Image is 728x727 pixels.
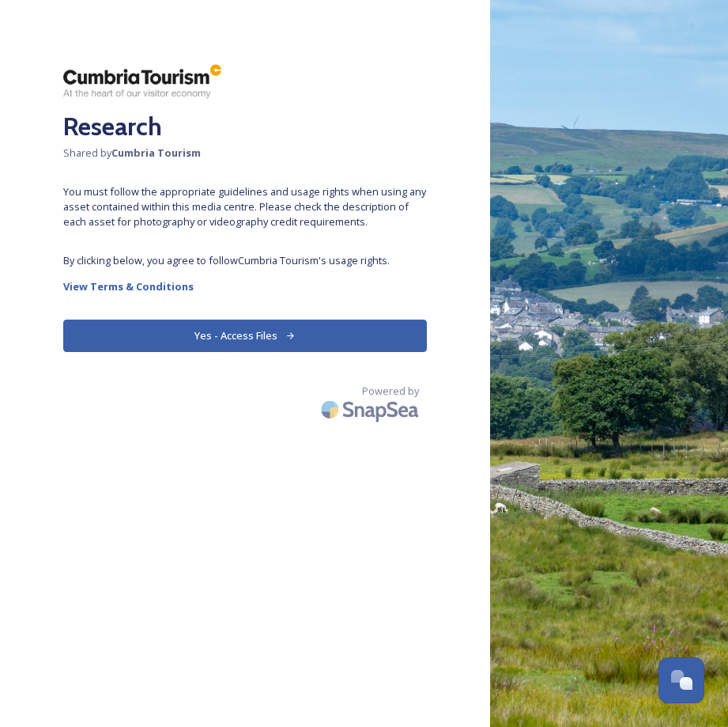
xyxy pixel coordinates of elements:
[63,320,427,352] button: Yes - Access Files
[316,391,427,428] img: SnapSea Logo
[63,108,427,146] h2: Research
[63,184,427,230] span: You must follow the appropriate guidelines and usage rights when using any asset contained within...
[63,146,427,161] span: Shared by
[63,277,427,296] a: View Terms & Conditions
[63,253,427,268] span: By clicking below, you agree to follow Cumbria Tourism 's usage rights.
[63,63,221,100] img: ct_logo.png
[111,146,201,160] strong: Cumbria Tourism
[658,657,704,703] button: Open Chat
[362,384,419,399] span: Powered by
[63,279,194,293] strong: View Terms & Conditions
